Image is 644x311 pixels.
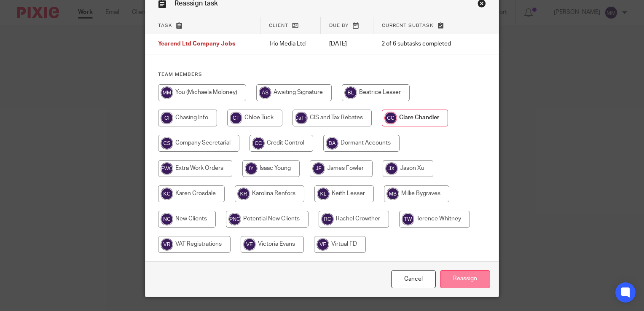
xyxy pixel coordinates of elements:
input: Reassign [440,270,490,288]
span: Yearend Ltd Company Jobs [158,41,235,47]
span: Task [158,23,172,28]
h4: Team members [158,71,486,78]
p: [DATE] [329,40,365,48]
p: Trio Media Ltd [269,40,312,48]
span: Due by [329,23,349,28]
span: Client [269,23,288,28]
td: 2 of 6 subtasks completed [373,34,470,54]
a: Close this dialog window [391,270,436,288]
span: Current subtask [382,23,434,28]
